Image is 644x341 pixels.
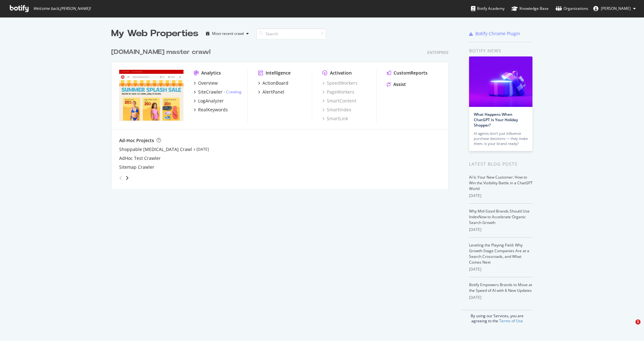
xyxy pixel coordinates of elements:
div: [DATE] [469,295,533,300]
a: AI Is Your New Customer: How to Win the Visibility Battle in a ChatGPT World [469,174,533,191]
button: [PERSON_NAME] [588,3,641,14]
a: SmartLink [322,115,348,122]
div: [DATE] [469,266,533,272]
div: SiteCrawler [198,89,222,95]
a: Terms of Use [499,318,523,324]
a: AlertPanel [258,89,284,95]
a: PageWorkers [322,89,354,95]
a: LogAnalyzer [194,98,224,104]
div: grid [111,40,454,189]
a: Leveling the Playing Field: Why Growth-Stage Companies Are at a Search Crossroads, and What Comes... [469,242,529,265]
a: Sitemap Crawler [119,164,154,170]
a: ActionBoard [258,80,288,86]
div: angle-right [125,175,129,181]
a: SiteCrawler- Crawling [194,89,241,95]
div: ActionBoard [262,80,288,86]
div: LogAnalyzer [198,98,224,104]
button: Most recent crawl [203,29,251,39]
span: Anshu Kumar [601,6,631,11]
iframe: Intercom live chat [622,319,638,335]
div: - [224,89,241,95]
a: Crawling [226,89,241,95]
div: Assist [393,81,406,88]
div: Botify Academy [471,5,505,12]
a: Shoppable [MEDICAL_DATA] Crawl [119,146,192,153]
div: [DATE] [469,227,533,233]
div: Most recent crawl [212,32,244,36]
a: Botify Chrome Plugin [469,30,520,37]
div: AI agents don’t just influence purchase decisions — they make them. Is your brand ready? [474,131,528,146]
img: What Happens When ChatGPT Is Your Holiday Shopper? [469,56,532,107]
div: Botify Chrome Plugin [475,30,520,37]
a: CustomReports [387,70,428,76]
span: Welcome back, [PERSON_NAME] ! [33,6,91,11]
div: Intelligence [266,70,291,76]
div: [DATE] [469,193,533,199]
span: 1 [635,319,641,325]
div: Analytics [201,70,221,76]
div: Latest Blog Posts [469,161,533,167]
div: angle-left [117,173,125,183]
div: Botify news [469,47,533,54]
a: What Happens When ChatGPT Is Your Holiday Shopper? [474,112,518,128]
div: Enterprise [427,50,449,55]
div: Knowledge Base [512,5,549,12]
a: SpeedWorkers [322,80,357,86]
div: AlertPanel [262,89,284,95]
a: [DOMAIN_NAME] master crawl [111,48,213,57]
a: Overview [194,80,218,86]
div: My Web Properties [111,27,198,40]
div: RealKeywords [198,107,228,113]
a: [DATE] [196,147,209,152]
div: [DOMAIN_NAME] master crawl [111,48,210,57]
a: Botify Empowers Brands to Move at the Speed of AI with 6 New Updates [469,282,532,293]
a: Assist [387,81,406,88]
a: AdHoc Test Crawler [119,155,161,161]
div: Overview [198,80,218,86]
a: Why Mid-Sized Brands Should Use IndexNow to Accelerate Organic Search Growth [469,208,530,225]
img: www.target.com [119,70,184,121]
a: SmartIndex [322,107,351,113]
a: RealKeywords [194,107,228,113]
a: SmartContent [322,98,356,104]
div: Ad-Hoc Projects [119,137,154,144]
div: Organizations [556,5,588,12]
input: Search [256,28,326,39]
div: CustomReports [394,70,428,76]
div: By using our Services, you are agreeing to the [461,310,533,324]
div: Activation [330,70,352,76]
